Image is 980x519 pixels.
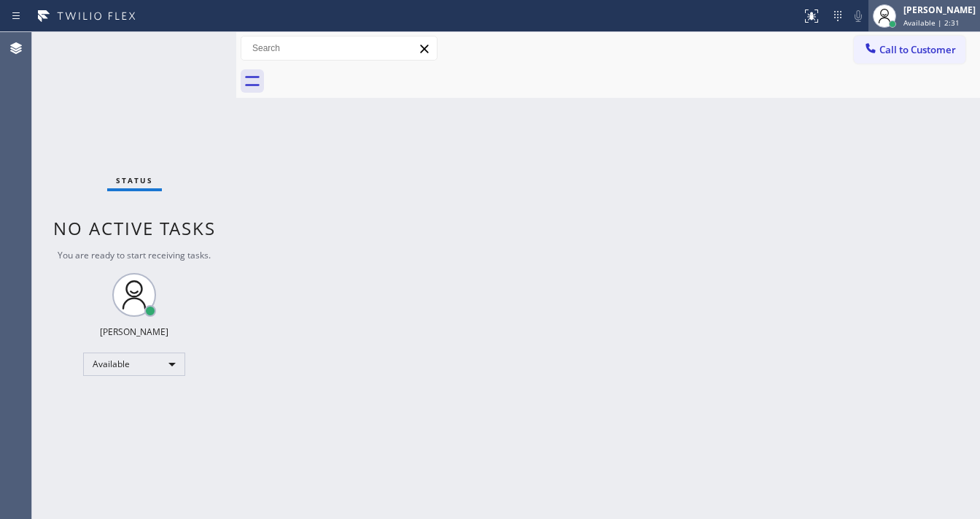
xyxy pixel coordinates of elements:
[848,6,868,26] button: Mute
[903,18,960,28] span: Available | 2:31
[116,175,153,185] span: Status
[100,326,168,338] div: [PERSON_NAME]
[83,353,185,376] div: Available
[53,216,216,240] span: No active tasks
[58,249,211,261] span: You are ready to start receiving tasks.
[854,36,965,64] button: Call to Customer
[903,4,976,16] div: [PERSON_NAME]
[241,36,437,60] input: Search
[879,43,956,56] span: Call to Customer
